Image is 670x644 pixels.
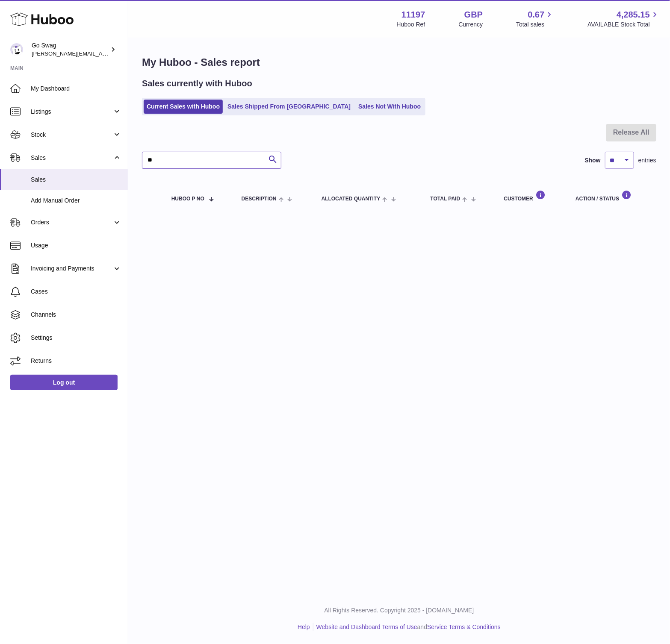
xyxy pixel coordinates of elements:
[10,375,118,390] a: Log out
[142,78,252,89] h2: Sales currently with Huboo
[31,265,112,273] span: Invoicing and Payments
[31,131,112,139] span: Stock
[171,196,204,202] span: Huboo P no
[459,21,483,29] div: Currency
[516,9,554,29] a: 0.67 Total sales
[10,43,23,56] img: leigh@goswag.com
[587,9,660,29] a: 4,285.15 AVAILABLE Stock Total
[638,156,656,165] span: entries
[224,100,354,114] a: Sales Shipped From [GEOGRAPHIC_DATA]
[528,9,545,21] span: 0.67
[397,21,425,29] div: Huboo Ref
[322,196,381,202] span: ALLOCATED Quantity
[32,50,171,57] span: [PERSON_NAME][EMAIL_ADDRESS][DOMAIN_NAME]
[31,288,121,296] span: Cases
[31,357,121,365] span: Returns
[427,623,501,630] a: Service Terms & Conditions
[355,100,424,114] a: Sales Not With Huboo
[313,623,501,631] li: and
[31,241,121,250] span: Usage
[31,108,112,116] span: Listings
[587,21,660,29] span: AVAILABLE Stock Total
[31,218,112,226] span: Orders
[31,311,121,319] span: Channels
[504,190,559,202] div: Customer
[298,623,310,630] a: Help
[316,623,417,630] a: Website and Dashboard Terms of Use
[516,21,554,29] span: Total sales
[464,9,483,21] strong: GBP
[31,334,121,342] span: Settings
[142,56,656,69] h1: My Huboo - Sales report
[585,156,601,165] label: Show
[31,85,121,93] span: My Dashboard
[431,196,460,202] span: Total paid
[31,154,112,162] span: Sales
[401,9,425,21] strong: 11197
[31,176,121,184] span: Sales
[144,100,223,114] a: Current Sales with Huboo
[31,197,121,205] span: Add Manual Order
[617,9,650,21] span: 4,285.15
[576,190,648,202] div: Action / Status
[135,606,663,615] p: All Rights Reserved. Copyright 2025 - [DOMAIN_NAME]
[242,196,277,202] span: Description
[32,41,109,58] div: Go Swag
